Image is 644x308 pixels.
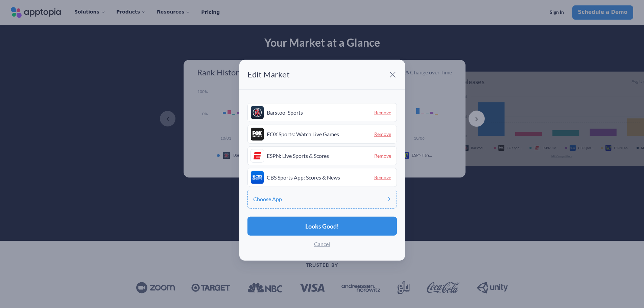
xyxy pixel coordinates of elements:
[305,223,339,229] span: Looks Good!
[314,241,330,247] span: Cancel
[251,127,264,141] img: FOX Sports: Watch Live Games icon
[372,172,394,183] span: Remove
[372,107,394,118] span: Remove
[251,106,264,119] img: Barstool Sports icon
[247,70,290,79] p: Edit Market
[267,109,369,116] span: Barstool Sports
[267,131,369,137] span: FOX Sports: Watch Live Games
[267,174,369,181] span: CBS Sports App: Scores & News
[251,171,264,184] img: CBS Sports App: Scores & News icon
[251,149,264,163] img: ESPN: Live Sports & Scores icon
[372,129,394,139] span: Remove
[253,196,282,202] span: Choose App
[372,150,394,161] span: Remove
[267,152,369,159] span: ESPN: Live Sports & Scores
[247,217,397,236] button: Looks Good!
